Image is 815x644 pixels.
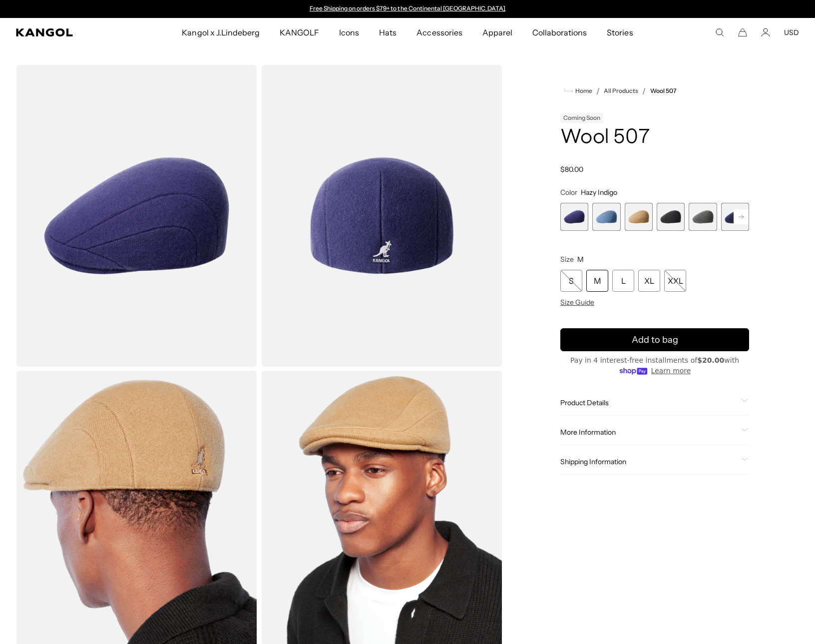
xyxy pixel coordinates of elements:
nav: breadcrumbs [560,85,749,97]
button: Add to bag [560,328,749,351]
a: Kangol [16,28,120,36]
div: S [560,270,582,292]
a: Free Shipping on orders $79+ to the Continental [GEOGRAPHIC_DATA] [310,4,506,12]
a: KANGOLF [270,18,329,47]
div: 2 of 7 [592,203,620,231]
label: Camel [625,203,653,231]
summary: Search here [715,28,724,37]
span: Kangol x J.Lindeberg [182,18,260,47]
span: Size Guide [560,298,594,307]
span: Size [560,255,574,264]
span: Add to bag [632,333,678,347]
span: $80.00 [560,165,583,174]
div: Announcement [305,5,510,13]
div: XL [638,270,660,292]
span: Hats [379,18,397,47]
span: Color [560,188,577,197]
span: Product Details [560,398,737,407]
a: Kangol x J.Lindeberg [172,18,270,47]
span: More Information [560,428,737,437]
span: Home [573,87,592,94]
a: Hats [369,18,407,47]
button: Cart [738,28,747,37]
a: Account [761,28,770,37]
span: Apparel [482,18,512,47]
a: Wool 507 [650,87,677,94]
label: Dark Flannel [689,203,717,231]
a: Apparel [472,18,522,47]
li: / [638,85,646,97]
label: Denim Blue [592,203,620,231]
div: 1 of 2 [305,5,510,13]
div: 5 of 7 [689,203,717,231]
span: Icons [339,18,359,47]
span: Accessories [416,18,462,47]
label: Black [657,203,685,231]
div: XXL [664,270,686,292]
a: Icons [329,18,369,47]
img: color-hazy-indigo [16,65,257,367]
a: Accessories [407,18,472,47]
label: Navy [721,203,749,231]
span: Stories [607,18,633,47]
div: M [586,270,608,292]
div: 6 of 7 [721,203,749,231]
div: 3 of 7 [625,203,653,231]
div: 4 of 7 [657,203,685,231]
div: 1 of 7 [560,203,588,231]
label: Hazy Indigo [560,203,588,231]
li: / [592,85,600,97]
div: L [612,270,634,292]
h1: Wool 507 [560,127,749,149]
a: All Products [604,87,638,94]
span: M [577,255,584,264]
img: color-hazy-indigo [261,65,502,367]
a: Stories [597,18,643,47]
a: Home [564,86,592,95]
span: KANGOLF [280,18,319,47]
div: Coming Soon [560,113,603,123]
a: Collaborations [522,18,597,47]
span: Hazy Indigo [581,188,617,197]
span: Collaborations [532,18,587,47]
slideshow-component: Announcement bar [305,5,510,13]
span: Shipping Information [560,457,737,466]
button: USD [784,28,799,37]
